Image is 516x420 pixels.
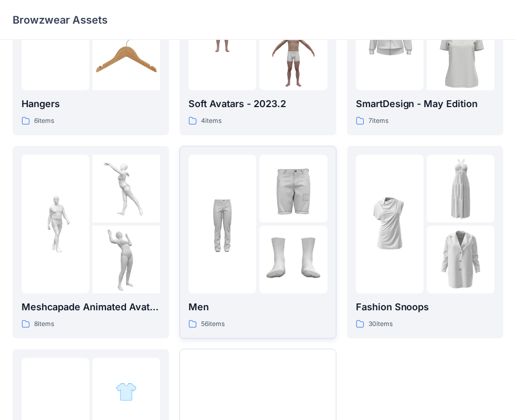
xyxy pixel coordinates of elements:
[188,300,327,314] p: Men
[427,6,494,108] img: folder 3
[34,115,54,127] p: 6 items
[368,319,393,330] p: 30 items
[13,146,169,339] a: folder 1folder 2folder 3Meshcapade Animated Avatars8items
[347,146,503,339] a: folder 1folder 2folder 3Fashion Snoops30items
[22,97,160,111] p: Hangers
[180,146,336,339] a: folder 1folder 2folder 3Men56items
[92,155,160,223] img: folder 2
[22,190,89,258] img: folder 1
[368,115,388,127] p: 7 items
[22,300,160,314] p: Meshcapade Animated Avatars
[259,23,327,90] img: folder 3
[188,97,327,111] p: Soft Avatars - 2023.2
[356,97,494,111] p: SmartDesign - May Edition
[201,319,225,330] p: 56 items
[356,190,424,258] img: folder 1
[427,226,494,293] img: folder 3
[92,226,160,293] img: folder 3
[115,381,137,403] img: folder 2
[201,115,222,127] p: 4 items
[13,13,108,27] p: Browzwear Assets
[34,319,54,330] p: 8 items
[188,190,256,258] img: folder 1
[259,155,327,223] img: folder 2
[259,226,327,293] img: folder 3
[427,155,494,223] img: folder 2
[356,300,494,314] p: Fashion Snoops
[92,23,160,90] img: folder 3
